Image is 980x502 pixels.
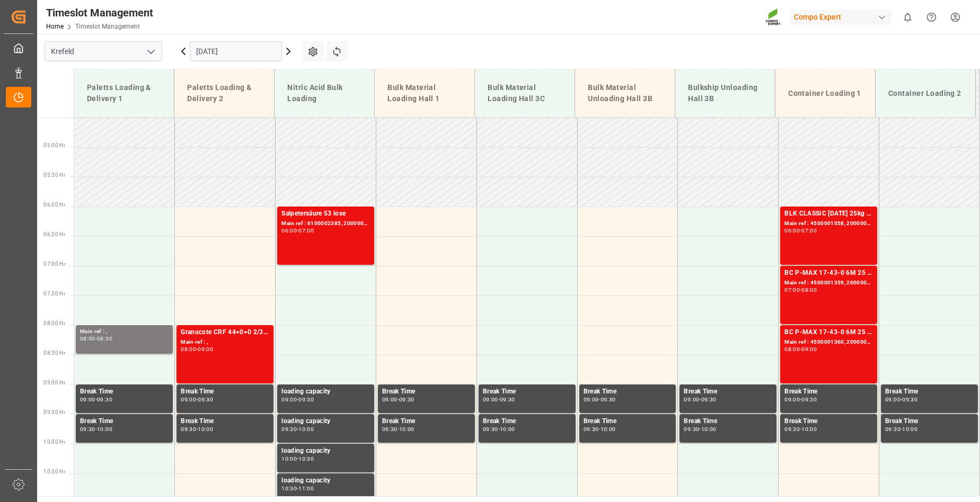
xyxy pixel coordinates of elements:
[298,397,314,402] div: 09:30
[784,347,800,352] div: 08:00
[198,397,213,402] div: 09:30
[601,427,616,432] div: 10:00
[281,209,370,219] div: Salpetersäure 53 lose
[801,427,817,432] div: 10:00
[800,288,801,292] div: -
[95,427,97,432] div: -
[43,380,65,386] span: 09:00 Hr
[801,397,817,402] div: 09:30
[584,427,599,432] div: 09:30
[80,336,95,341] div: 08:00
[498,427,500,432] div: -
[181,327,269,338] div: Granucote CRF 44+0+0 2/3M, BB 910KG
[80,416,169,427] div: Break Time
[498,397,500,402] div: -
[298,486,314,491] div: 11:00
[584,416,672,427] div: Break Time
[900,397,902,402] div: -
[80,397,95,402] div: 09:00
[784,338,873,347] div: Main ref : 4500001360, 2000001760
[699,397,701,402] div: -
[920,5,943,29] button: Help Center
[297,427,298,432] div: -
[281,416,370,427] div: loading capacity
[500,427,515,432] div: 10:00
[399,397,414,402] div: 09:30
[196,427,198,432] div: -
[765,8,782,26] img: Screenshot%202023-09-29%20at%2010.02.21.png_1712312052.png
[784,84,867,103] div: Container Loading 1
[43,409,65,415] span: 09:30 Hr
[43,172,65,178] span: 05:30 Hr
[43,320,65,326] span: 08:00 Hr
[83,78,165,109] div: Paletts Loading & Delivery 1
[483,427,498,432] div: 09:30
[784,268,873,279] div: BC P-MAX 17-43-0 6M 25 KG (x42) WW
[483,387,571,397] div: Break Time
[684,416,772,427] div: Break Time
[43,350,65,356] span: 08:30 Hr
[784,209,873,219] div: BLK CLASSIC [DATE] 25kg (x42) INT
[181,427,196,432] div: 09:30
[684,387,772,397] div: Break Time
[43,439,65,445] span: 10:00 Hr
[584,387,672,397] div: Break Time
[298,228,314,233] div: 07:00
[43,231,65,237] span: 06:30 Hr
[684,397,699,402] div: 09:00
[884,84,967,103] div: Container Loading 2
[885,427,900,432] div: 09:30
[598,427,600,432] div: -
[46,5,153,21] div: Timeslot Management
[80,387,169,397] div: Break Time
[281,456,297,461] div: 10:00
[800,347,801,352] div: -
[584,78,666,109] div: Bulk Material Unloading Hall 3B
[398,427,399,432] div: -
[885,387,974,397] div: Break Time
[801,228,817,233] div: 07:00
[500,397,515,402] div: 09:30
[198,347,213,352] div: 09:00
[43,202,65,208] span: 06:00 Hr
[281,387,370,397] div: loading capacity
[298,456,314,461] div: 10:30
[97,427,112,432] div: 10:00
[80,427,95,432] div: 09:30
[181,416,269,427] div: Break Time
[283,78,366,109] div: Nitric Acid Bulk Loading
[297,486,298,491] div: -
[902,427,917,432] div: 10:00
[297,456,298,461] div: -
[281,427,297,432] div: 09:30
[885,397,900,402] div: 09:00
[801,347,817,352] div: 09:00
[784,427,800,432] div: 09:30
[790,10,891,25] div: Compo Expert
[382,427,398,432] div: 09:30
[784,228,800,233] div: 06:00
[784,288,800,292] div: 07:00
[97,397,112,402] div: 09:30
[584,397,599,402] div: 09:00
[701,397,717,402] div: 09:30
[382,416,471,427] div: Break Time
[684,78,766,109] div: Bulkship Unloading Hall 3B
[298,427,314,432] div: 10:00
[784,387,873,397] div: Break Time
[281,486,297,491] div: 10:30
[281,446,370,456] div: loading capacity
[790,7,896,27] button: Compo Expert
[896,5,920,29] button: show 0 new notifications
[297,228,298,233] div: -
[383,78,466,109] div: Bulk Material Loading Hall 1
[684,427,699,432] div: 09:30
[699,427,701,432] div: -
[181,338,269,347] div: Main ref : ,
[784,416,873,427] div: Break Time
[43,291,65,297] span: 07:30 Hr
[198,427,213,432] div: 10:00
[601,397,616,402] div: 09:30
[95,336,97,341] div: -
[297,397,298,402] div: -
